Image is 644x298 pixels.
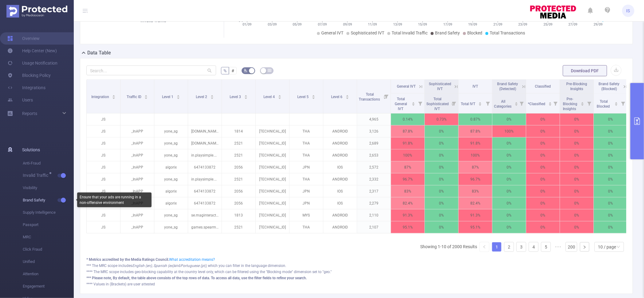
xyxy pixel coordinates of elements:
span: Level 2 [196,95,208,99]
p: 0% [560,113,594,125]
p: 100% [391,149,425,161]
div: 10 / page [598,242,616,252]
span: Reports [22,111,37,116]
p: [TECHNICAL_ID] [256,137,289,149]
p: MYS [290,209,323,221]
span: Unified [23,256,74,268]
a: 4 [529,242,538,252]
i: icon: caret-up [412,101,415,103]
p: 0% [425,185,458,197]
div: Sort [210,94,214,98]
p: 0% [594,197,627,209]
i: icon: caret-down [346,97,349,98]
span: Brand Safety [435,30,460,35]
span: Click Fraud [23,243,74,256]
p: 2521 [222,221,255,233]
tspan: 17/09 [443,22,452,26]
p: JS [87,137,120,149]
i: Filter menu [484,93,492,113]
i: Filter menu [382,80,391,113]
p: 0% [526,221,560,233]
p: 0% [425,209,458,221]
i: icon: caret-down [144,97,148,98]
i: icon: left [483,245,486,249]
li: Previous Page [480,242,489,252]
p: 0% [560,125,594,137]
i: icon: caret-up [312,94,315,96]
button: Download PDF [563,65,607,76]
a: Blocking Policy [7,69,51,81]
div: Ensure that your ads are running in a non-offensive environment [77,193,152,207]
span: ••• [553,242,563,252]
i: icon: caret-up [548,101,552,103]
i: icon: caret-up [278,94,281,96]
p: 82.4% [391,197,425,209]
p: [TECHNICAL_ID] [256,161,289,173]
p: 2,317 [357,185,391,197]
i: icon: caret-up [112,94,116,96]
i: icon: caret-down [176,97,180,98]
p: se.maginteractive.wordbrain [188,209,222,221]
p: _InAPP [121,209,154,221]
span: Level 1 [162,95,174,99]
p: 0% [526,113,560,125]
p: 0% [492,185,526,197]
span: Traffic ID [127,95,142,99]
span: % [223,68,227,73]
a: Overview [7,32,40,45]
span: Brand Safety [23,194,74,206]
p: 2,653 [357,149,391,161]
p: 0% [526,173,560,185]
i: Filter menu [517,93,526,113]
a: Users [7,94,33,106]
i: icon: caret-down [412,103,415,105]
tspan: 11/09 [368,22,377,26]
b: * Metrics accredited by the Media Ratings Council. [86,257,169,262]
p: 100% [459,149,492,161]
span: Total Blocked [597,99,611,109]
i: icon: right [583,245,587,249]
tspan: 19/09 [468,22,477,26]
p: 0% [492,161,526,173]
p: 0% [526,209,560,221]
p: yone_sg [154,221,188,233]
p: 0% [594,137,627,149]
p: yone_sg [154,149,188,161]
p: 0% [560,137,594,149]
p: 0% [560,209,594,221]
p: 0% [526,197,560,209]
div: Sort [346,94,349,98]
p: JS [87,209,120,221]
p: IOS [323,185,357,197]
p: JPN [290,197,323,209]
div: Sort [112,94,116,98]
p: 91.8% [391,137,425,149]
a: 3 [517,242,526,252]
a: Help Center (New) [7,45,57,57]
p: THA [290,125,323,137]
p: 0% [594,221,627,233]
p: _InAPP [121,173,154,185]
p: 0% [425,197,458,209]
div: Sort [478,101,482,105]
div: Sort [244,94,248,98]
span: Level 5 [297,95,310,99]
a: Integrations [7,81,45,94]
a: What accreditation means? [169,257,215,262]
p: 0% [560,173,594,185]
tspan: 27/09 [569,22,578,26]
i: icon: caret-down [112,97,116,98]
tspan: 23/09 [519,22,527,26]
p: 2521 [222,149,255,161]
p: 87% [459,161,492,173]
p: THA [290,173,323,185]
p: 0% [425,149,458,161]
p: _InAPP [121,137,154,149]
p: 0% [492,197,526,209]
i: Filter menu [450,93,458,113]
span: Total General IVT [395,97,407,111]
p: 83% [391,185,425,197]
p: 0% [526,185,560,197]
li: 2 [504,242,514,252]
p: 0% [594,185,627,197]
